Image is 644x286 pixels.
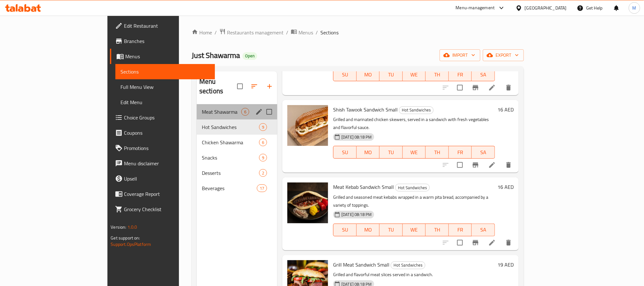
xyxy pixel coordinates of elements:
[124,160,210,167] span: Menu disclaimer
[127,223,137,231] span: 1.0.0
[440,49,480,61] button: import
[124,37,210,45] span: Branches
[359,70,377,79] span: MO
[110,202,215,217] a: Grocery Checklist
[405,225,423,234] span: WE
[501,235,516,250] button: delete
[202,139,259,146] span: Chicken Shawarma
[426,68,449,81] button: TH
[472,68,495,81] button: SA
[405,70,423,79] span: WE
[259,169,267,177] div: items
[125,53,210,60] span: Menus
[124,22,210,30] span: Edit Restaurant
[488,51,519,59] span: export
[428,225,446,234] span: TH
[254,107,264,117] button: edit
[259,123,267,131] div: items
[336,70,354,79] span: SU
[333,193,495,209] p: Grilled and seasoned meat kebabs wrapped in a warm pita bread, accompanied by a variety of toppings.
[287,105,328,146] img: Shish Tawook Sandwich Small
[233,80,247,93] span: Select all sections
[339,134,374,140] span: [DATE] 08:18 PM
[110,186,215,202] a: Coverage Report
[445,51,475,59] span: import
[115,79,215,95] a: Full Menu View
[426,146,449,159] button: TH
[243,52,257,60] div: Open
[110,33,215,49] a: Branches
[259,139,267,146] span: 6
[257,184,267,192] div: items
[449,68,472,81] button: FR
[197,165,277,181] div: Desserts2
[426,224,449,236] button: TH
[451,225,469,234] span: FR
[247,79,262,94] span: Sort sections
[359,225,377,234] span: MO
[468,157,483,173] button: Branch-specific-item
[202,108,241,116] span: Meat Shawarma
[110,49,215,64] a: Menus
[111,240,151,248] a: Support.OpsPlatform
[474,148,492,157] span: SA
[197,119,277,135] div: Hot Sandwiches9
[399,106,433,114] span: Hot Sandwiches
[497,105,514,114] h6: 16 AED
[110,18,215,33] a: Edit Restaurant
[202,154,259,161] span: Snacks
[259,139,267,146] div: items
[468,80,483,95] button: Branch-specific-item
[320,29,339,36] span: Sections
[215,29,217,36] li: /
[333,105,398,114] span: Shish Tawook Sandwich Small
[192,48,240,62] span: Just Shawarma
[380,146,403,159] button: TU
[488,84,496,91] a: Edit menu item
[202,169,259,177] span: Desserts
[382,70,400,79] span: TU
[451,148,469,157] span: FR
[474,70,492,79] span: SA
[380,224,403,236] button: TU
[110,171,215,186] a: Upsell
[333,260,389,269] span: Grill Meat Sandwich Small
[449,146,472,159] button: FR
[483,49,524,61] button: export
[453,81,467,94] span: Select to update
[472,146,495,159] button: SA
[456,4,495,12] div: Menu-management
[115,95,215,110] a: Edit Menu
[241,108,249,116] div: items
[197,135,277,150] div: Chicken Shawarma6
[501,80,516,95] button: delete
[115,64,215,79] a: Sections
[391,261,425,269] div: Hot Sandwiches
[451,70,469,79] span: FR
[336,225,354,234] span: SU
[474,225,492,234] span: SA
[405,148,423,157] span: WE
[468,235,483,250] button: Branch-specific-item
[124,144,210,152] span: Promotions
[219,28,284,37] a: Restaurants management
[333,271,495,279] p: Grilled and flavorful meat slices served in a sandwich.
[110,110,215,125] a: Choice Groups
[197,150,277,165] div: Snacks9
[124,205,210,213] span: Grocery Checklist
[316,29,318,36] li: /
[202,123,259,131] span: Hot Sandwiches
[488,239,496,247] a: Edit menu item
[449,224,472,236] button: FR
[333,116,495,132] p: Grilled and marinated chicken skewers, served in a sandwich with fresh vegetables and flavorful s...
[395,184,430,191] div: Hot Sandwiches
[382,148,400,157] span: TU
[488,161,496,169] a: Edit menu item
[257,185,267,191] span: 17
[403,68,426,81] button: WE
[428,148,446,157] span: TH
[333,68,356,81] button: SU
